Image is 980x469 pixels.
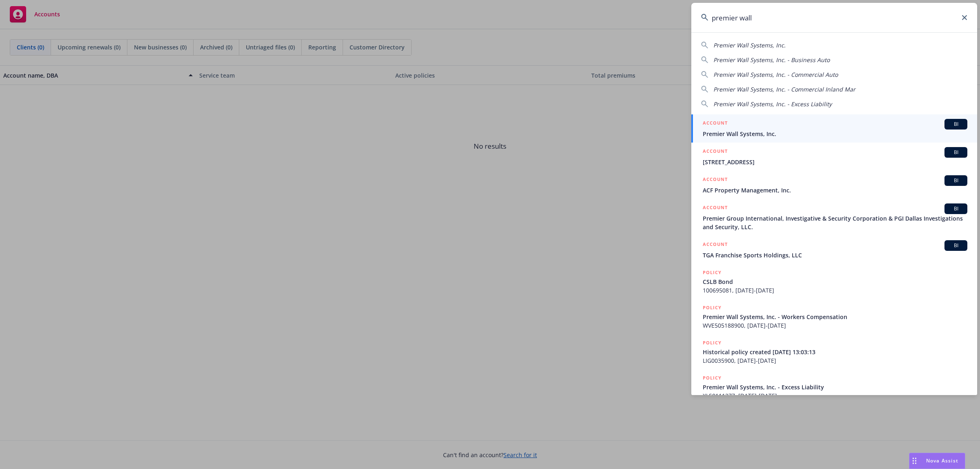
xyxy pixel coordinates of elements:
span: Premier Wall Systems, Inc. - Business Auto [713,56,830,64]
span: LIG0035900, [DATE]-[DATE] [703,356,967,365]
span: Nova Assist [926,457,958,464]
a: POLICYPremier Wall Systems, Inc. - Workers CompensationWVE505188900, [DATE]-[DATE] [691,299,977,334]
span: Historical policy created [DATE] 13:03:13 [703,348,967,356]
span: BI [948,205,964,212]
input: Search... [691,3,977,32]
span: CSLB Bond [703,277,967,286]
span: WVE505188900, [DATE]-[DATE] [703,321,967,330]
span: Premier Wall Systems, Inc. - Excess Liability [713,100,832,108]
span: XLS0111277, [DATE]-[DATE] [703,391,967,400]
a: ACCOUNTBITGA Franchise Sports Holdings, LLC [691,236,977,264]
a: POLICYCSLB Bond100695081, [DATE]-[DATE] [691,264,977,299]
span: BI [948,121,964,128]
h5: POLICY [703,304,722,312]
a: ACCOUNTBIACF Property Management, Inc. [691,171,977,199]
a: ACCOUNTBIPremier Group International, Investigative & Security Corporation & PGI Dallas Investiga... [691,199,977,236]
span: [STREET_ADDRESS] [703,158,967,166]
span: 100695081, [DATE]-[DATE] [703,286,967,295]
span: Premier Wall Systems, Inc. - Commercial Inland Mar [713,85,855,93]
div: Drag to move [909,453,920,469]
a: POLICYHistorical policy created [DATE] 13:03:13LIG0035900, [DATE]-[DATE] [691,334,977,369]
h5: ACCOUNT [703,119,728,129]
h5: ACCOUNT [703,175,728,185]
h5: POLICY [703,268,722,277]
span: ACF Property Management, Inc. [703,186,967,194]
span: Premier Wall Systems, Inc. - Workers Compensation [703,313,967,321]
span: Premier Wall Systems, Inc. [713,41,786,49]
span: BI [948,242,964,249]
span: Premier Wall Systems, Inc. [703,130,967,138]
span: Premier Wall Systems, Inc. - Excess Liability [703,383,967,391]
h5: ACCOUNT [703,147,728,157]
a: ACCOUNTBIPremier Wall Systems, Inc. [691,114,977,143]
h5: ACCOUNT [703,240,728,250]
span: TGA Franchise Sports Holdings, LLC [703,251,967,259]
span: Premier Group International, Investigative & Security Corporation & PGI Dallas Investigations and... [703,214,967,231]
span: BI [948,149,964,156]
span: Premier Wall Systems, Inc. - Commercial Auto [713,71,838,78]
h5: POLICY [703,374,722,382]
a: ACCOUNTBI[STREET_ADDRESS] [691,143,977,171]
a: POLICYPremier Wall Systems, Inc. - Excess LiabilityXLS0111277, [DATE]-[DATE] [691,369,977,404]
button: Nova Assist [909,453,965,469]
h5: POLICY [703,339,722,347]
span: BI [948,177,964,184]
h5: ACCOUNT [703,203,728,213]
